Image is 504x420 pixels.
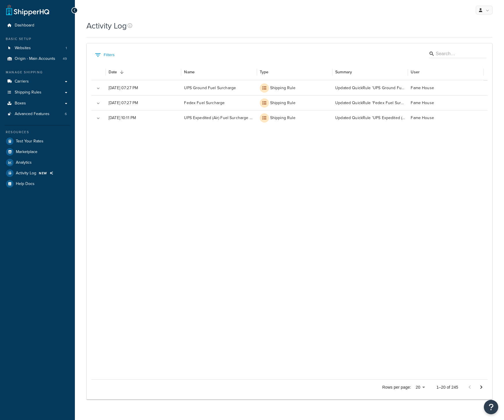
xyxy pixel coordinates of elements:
[408,80,483,95] div: Fame House
[118,68,126,76] button: Sort
[181,110,257,125] div: UPS Expedited (Air) Fuel Surcharge Collection
[270,85,295,91] p: Shipping Rule
[4,54,71,64] li: Origins
[109,69,117,75] div: Date
[4,109,71,119] a: Advanced Features 6
[94,99,102,107] button: Expand
[382,384,411,390] p: Rows per page:
[4,168,71,178] li: Activity Log
[408,110,483,125] div: Fame House
[408,95,483,110] div: Fame House
[39,171,47,175] span: NEW
[4,43,71,54] li: Websites
[106,95,181,110] div: [DATE] 07:27 PM
[16,150,37,154] span: Marketplace
[94,114,102,122] button: Expand
[4,54,71,64] a: Origin - Main Accounts 49
[16,139,43,144] span: Test Your Rates
[4,98,71,109] a: Boxes
[429,49,486,59] div: Search
[270,100,295,106] p: Shipping Rule
[15,112,50,117] span: Advanced Features
[332,80,408,95] div: Updated QuickRule 'UPS Ground Fuel Surcharge': By a Percentage
[16,171,36,176] span: Activity Log
[436,51,478,57] input: Search…
[16,182,35,186] span: Help Docs
[63,56,67,61] span: 49
[86,20,127,31] h1: Activity Log
[15,46,31,51] span: Websites
[106,110,181,125] div: [DATE] 10:11 PM
[4,37,71,41] div: Basic Setup
[335,69,352,75] div: Summary
[94,50,116,60] button: Show filters
[436,384,458,390] p: 1–20 of 245
[332,110,408,125] div: Updated QuickRule 'UPS Expedited (Air) Fuel Surcharge Collection': By a Percentage
[6,4,49,16] a: ShipperHQ Home
[184,69,195,75] div: Name
[260,69,269,75] div: Type
[15,79,29,84] span: Carriers
[4,20,71,31] a: Dashboard
[475,381,487,393] button: Go to next page
[16,160,32,165] span: Analytics
[4,157,71,168] a: Analytics
[181,95,257,110] div: Fedex Fuel Surcharge
[4,136,71,146] a: Test Your Rates
[66,46,67,51] span: 1
[4,76,71,87] a: Carriers
[4,43,71,54] a: Websites 1
[332,95,408,110] div: Updated QuickRule 'Fedex Fuel Surcharge': By a Percentage
[4,87,71,98] a: Shipping Rules
[411,69,420,75] div: User
[15,90,41,95] span: Shipping Rules
[15,23,34,28] span: Dashboard
[181,80,257,95] div: UPS Ground Fuel Surcharge
[15,56,55,61] span: Origin - Main Accounts
[484,400,498,414] button: Open Resource Center
[4,70,71,75] div: Manage Shipping
[4,109,71,119] li: Advanced Features
[4,179,71,189] a: Help Docs
[4,147,71,157] a: Marketplace
[106,80,181,95] div: [DATE] 07:27 PM
[270,115,295,121] p: Shipping Rule
[413,383,427,392] div: 20
[15,101,26,106] span: Boxes
[4,168,71,178] a: Activity Log NEW
[94,84,102,92] button: Expand
[65,112,67,117] span: 6
[4,130,71,135] div: Resources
